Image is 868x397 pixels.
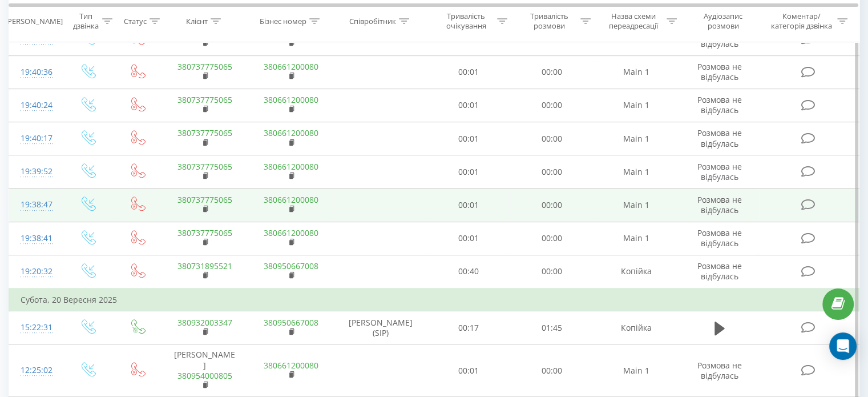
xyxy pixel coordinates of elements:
[21,316,51,339] div: 15:22:31
[593,189,679,222] td: Main 1
[593,122,679,155] td: Main 1
[510,255,593,288] td: 00:00
[510,122,593,155] td: 00:00
[427,55,510,89] td: 00:01
[427,222,510,255] td: 00:01
[21,94,51,117] div: 19:40:24
[829,332,857,360] div: Open Intercom Messenger
[264,61,318,72] a: 380661200080
[177,94,232,105] a: 380737775065
[593,155,679,189] td: Main 1
[334,311,427,344] td: [PERSON_NAME] (SIP)
[427,255,510,288] td: 00:40
[593,311,679,344] td: Копійка
[427,344,510,397] td: 00:01
[697,194,742,215] span: Розмова не відбулась
[177,227,232,238] a: 380737775065
[593,55,679,89] td: Main 1
[21,127,51,150] div: 19:40:17
[697,161,742,182] span: Розмова не відбулась
[510,344,593,397] td: 00:00
[697,260,742,282] span: Розмова не відбулась
[177,370,232,381] a: 380954000805
[697,127,742,149] span: Розмова не відбулась
[264,127,318,138] a: 380661200080
[768,12,834,31] div: Коментар/категорія дзвінка
[690,12,757,31] div: Аудіозапис розмови
[21,227,51,250] div: 19:38:41
[264,317,318,328] a: 380950667008
[593,344,679,397] td: Main 1
[264,194,318,205] a: 380661200080
[72,12,99,31] div: Тип дзвінка
[510,222,593,255] td: 00:00
[604,12,664,31] div: Назва схеми переадресації
[21,61,51,83] div: 19:40:36
[264,161,318,172] a: 380661200080
[427,89,510,122] td: 00:01
[427,311,510,344] td: 00:17
[697,227,742,248] span: Розмова не відбулась
[264,360,318,371] a: 380661200080
[427,155,510,189] td: 00:01
[593,222,679,255] td: Main 1
[510,89,593,122] td: 00:00
[264,94,318,105] a: 380661200080
[124,17,147,26] div: Статус
[593,255,679,288] td: Копійка
[697,61,742,82] span: Розмова не відбулась
[427,122,510,155] td: 00:01
[9,288,859,311] td: Субота, 20 Вересня 2025
[186,17,208,26] div: Клієнт
[5,17,63,26] div: [PERSON_NAME]
[162,344,248,397] td: [PERSON_NAME]
[177,194,232,205] a: 380737775065
[21,359,51,382] div: 12:25:02
[264,227,318,238] a: 380661200080
[510,155,593,189] td: 00:00
[510,311,593,344] td: 01:45
[349,17,396,26] div: Співробітник
[510,55,593,89] td: 00:00
[21,260,51,283] div: 19:20:32
[520,12,578,31] div: Тривалість розмови
[438,12,495,31] div: Тривалість очікування
[177,61,232,72] a: 380737775065
[177,127,232,138] a: 380737775065
[21,194,51,216] div: 19:38:47
[21,161,51,183] div: 19:39:52
[177,317,232,328] a: 380932003347
[177,260,232,271] a: 380731895521
[264,260,318,271] a: 380950667008
[697,94,742,115] span: Розмова не відбулась
[593,89,679,122] td: Main 1
[260,17,306,26] div: Бізнес номер
[177,161,232,172] a: 380737775065
[427,189,510,222] td: 00:01
[697,360,742,381] span: Розмова не відбулась
[510,189,593,222] td: 00:00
